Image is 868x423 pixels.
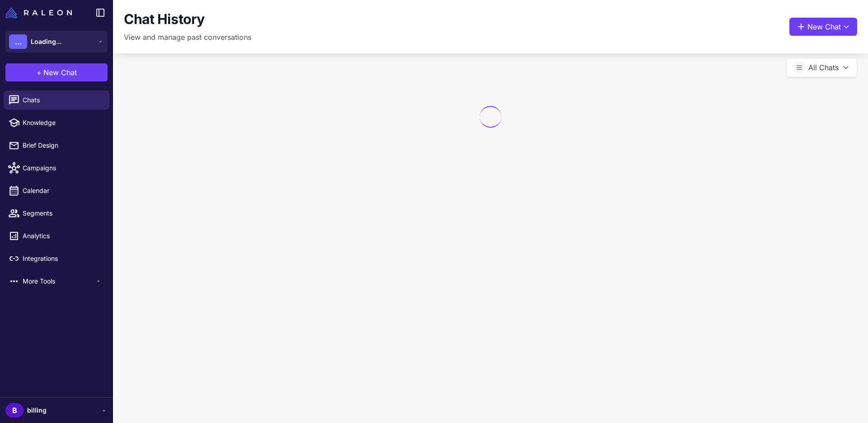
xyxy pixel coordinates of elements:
[4,91,109,110] a: Chats
[43,67,77,78] span: New Chat
[4,113,109,132] a: Knowledge
[23,95,102,105] span: Chats
[23,163,102,173] span: Campaigns
[786,58,857,77] button: All Chats
[27,405,47,415] span: billing
[789,18,857,36] button: New Chat
[37,67,42,78] span: +
[4,204,109,223] a: Segments
[23,186,102,196] span: Calendar
[9,34,27,49] div: ...
[4,181,109,200] a: Calendar
[5,31,108,53] button: ...Loading...
[23,140,102,150] span: Brief Design
[31,37,61,47] span: Loading...
[124,32,251,43] p: View and manage past conversations
[4,226,109,245] a: Analytics
[23,231,102,241] span: Analytics
[5,403,24,418] div: B
[4,159,109,178] a: Campaigns
[5,63,108,82] button: +New Chat
[23,118,102,128] span: Knowledge
[5,7,72,18] img: Raleon Logo
[5,7,75,18] a: Raleon Logo
[4,249,109,268] a: Integrations
[124,11,204,28] h1: Chat History
[4,136,109,155] a: Brief Design
[23,276,95,286] span: More Tools
[23,208,102,218] span: Segments
[23,254,102,264] span: Integrations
